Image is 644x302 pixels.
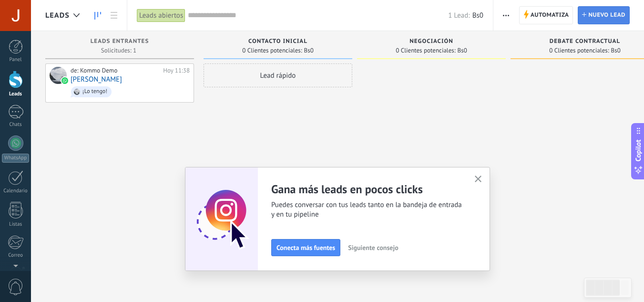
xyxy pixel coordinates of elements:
[276,244,335,251] span: Conecta más fuentes
[242,48,302,53] span: 0 Clientes potenciales:
[61,77,68,84] img: waba.svg
[519,6,573,24] a: Automatiza
[91,38,149,45] span: Leads Entrantes
[348,244,398,251] span: Siguiente consejo
[82,88,107,95] div: ¡Lo tengo!
[163,67,190,74] div: Hoy 11:38
[2,91,30,97] div: Leads
[208,38,348,46] div: Contacto inicial
[71,75,122,83] a: [PERSON_NAME]
[396,48,455,53] span: 0 Clientes potenciales:
[2,122,30,128] div: Chats
[106,6,122,25] a: Lista
[45,11,70,20] span: Leads
[531,7,569,24] span: Automatiza
[50,67,67,84] div: Javier Muguertegui
[2,154,29,163] div: WhatsApp
[472,11,483,20] span: Bs0
[362,38,501,46] div: Negociación
[634,139,643,161] span: Copilot
[611,48,621,53] span: Bs0
[458,48,467,53] span: Bs0
[101,48,136,53] span: Solicitudes: 1
[2,57,30,63] div: Panel
[2,188,30,194] div: Calendario
[71,67,160,74] div: de: Kommo Demo
[550,38,620,45] span: Debate contractual
[50,38,189,46] div: Leads Entrantes
[90,6,106,25] a: Leads
[578,6,630,24] a: Nuevo lead
[271,200,463,219] span: Puedes conversar con tus leads tanto en la bandeja de entrada y en tu pipeline
[499,6,513,24] button: Más
[448,11,470,20] span: 1 Lead:
[248,38,307,45] span: Contacto inicial
[304,48,314,53] span: Bs0
[2,221,30,228] div: Listas
[409,38,453,45] span: Negociación
[2,252,30,259] div: Correo
[271,239,340,256] button: Conecta más fuentes
[137,9,185,22] div: Leads abiertos
[549,48,609,53] span: 0 Clientes potenciales:
[204,63,352,87] div: Lead rápido
[271,182,463,197] h2: Gana más leads en pocos clicks
[588,7,625,24] span: Nuevo lead
[344,240,402,255] button: Siguiente consejo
